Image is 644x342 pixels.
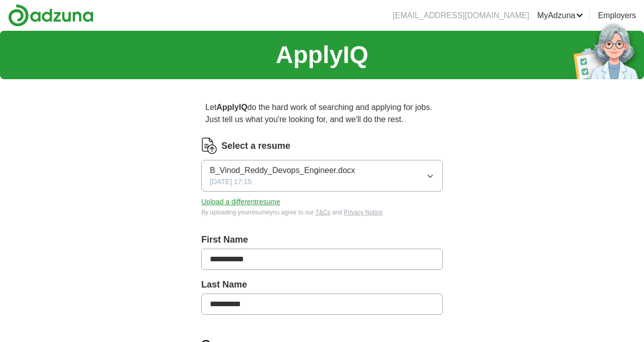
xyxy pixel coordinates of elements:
[201,138,217,154] img: CV Icon
[8,4,94,27] img: Adzuna logo
[201,97,443,130] p: Let do the hard work of searching and applying for jobs. Just tell us what you're looking for, an...
[276,37,368,73] h1: ApplyIQ
[598,10,636,22] a: Employers
[201,208,443,217] div: By uploading your resume you agree to our and .
[221,139,290,153] label: Select a resume
[201,278,443,292] label: Last Name
[201,233,443,247] label: First Name
[315,209,331,216] a: T&Cs
[344,209,382,216] a: Privacy Notice
[393,10,529,22] li: [EMAIL_ADDRESS][DOMAIN_NAME]
[537,10,584,22] a: MyAdzuna
[201,160,443,192] button: B_Vinod_Reddy_Devops_Engineer.docx[DATE] 17:15
[201,197,280,207] button: Upload a differentresume
[210,164,355,177] span: B_Vinod_Reddy_Devops_Engineer.docx
[216,103,247,111] strong: ApplyIQ
[210,177,252,187] span: [DATE] 17:15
